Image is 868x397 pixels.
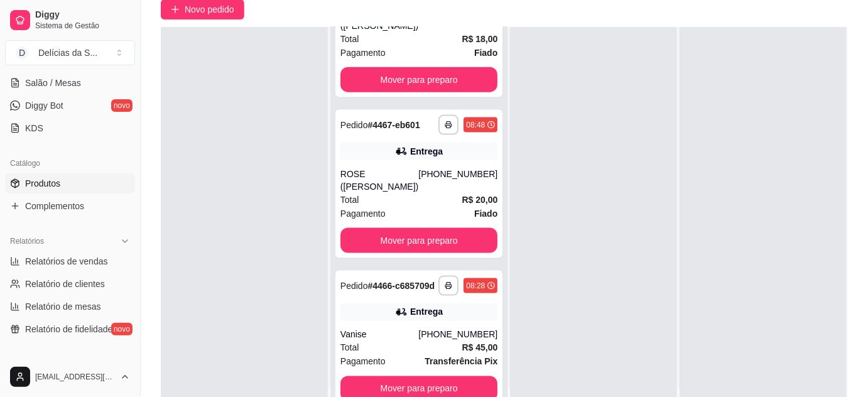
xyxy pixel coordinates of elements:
[25,200,84,212] span: Complementos
[340,46,386,60] span: Pagamento
[25,300,101,313] span: Relatório de mesas
[5,118,135,138] a: KDS
[5,40,135,65] button: Select a team
[410,306,443,318] div: Entrega
[340,355,386,369] span: Pagamento
[418,329,497,341] div: [PHONE_NUMBER]
[462,34,498,44] strong: R$ 18,00
[367,120,420,130] strong: # 4467-eb601
[16,46,28,59] span: D
[340,32,359,46] span: Total
[410,145,443,158] div: Entrega
[418,168,497,193] div: [PHONE_NUMBER]
[466,120,485,130] div: 08:48
[35,372,115,382] span: [EMAIL_ADDRESS][DOMAIN_NAME]
[5,73,135,93] a: Salão / Mesas
[340,281,368,291] span: Pedido
[5,354,135,374] div: Gerenciar
[474,48,497,58] strong: Fiado
[340,228,497,253] button: Mover para preparo
[25,177,60,190] span: Produtos
[474,209,497,219] strong: Fiado
[340,168,418,193] div: ROSE ([PERSON_NAME])
[25,278,105,290] span: Relatório de clientes
[5,274,135,294] a: Relatório de clientes
[340,329,418,341] div: Vanise
[5,362,135,392] button: [EMAIL_ADDRESS][DOMAIN_NAME]
[25,77,81,89] span: Salão / Mesas
[35,9,130,21] span: Diggy
[425,357,497,367] strong: Transferência Pix
[340,67,497,92] button: Mover para preparo
[462,343,498,353] strong: R$ 45,00
[5,153,135,173] div: Catálogo
[340,207,386,220] span: Pagamento
[5,251,135,271] a: Relatórios de vendas
[340,341,359,355] span: Total
[5,95,135,116] a: Diggy Botnovo
[35,21,130,31] span: Sistema de Gestão
[25,99,63,112] span: Diggy Bot
[25,255,108,268] span: Relatórios de vendas
[171,5,180,14] span: plus
[38,46,97,59] div: Delícias da S ...
[5,5,135,35] a: DiggySistema de Gestão
[185,3,234,16] span: Novo pedido
[367,281,435,291] strong: # 4466-c685709d
[462,195,498,205] strong: R$ 20,00
[340,120,368,130] span: Pedido
[5,173,135,193] a: Produtos
[466,281,485,291] div: 08:28
[5,196,135,216] a: Complementos
[5,319,135,339] a: Relatório de fidelidadenovo
[340,193,359,207] span: Total
[10,236,44,246] span: Relatórios
[5,296,135,317] a: Relatório de mesas
[25,122,43,134] span: KDS
[25,323,112,335] span: Relatório de fidelidade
